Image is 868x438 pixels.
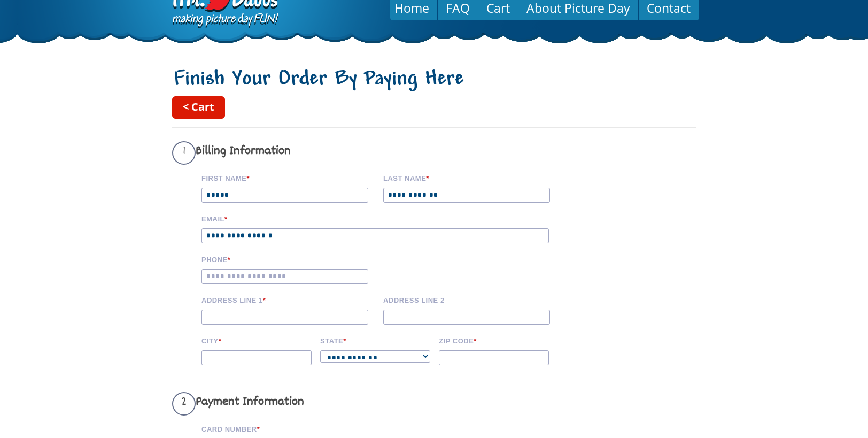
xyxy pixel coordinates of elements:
[172,392,565,416] h3: Payment Information
[172,141,196,165] span: 1
[201,424,565,433] label: Card Number
[201,295,376,304] label: Address Line 1
[383,295,557,304] label: Address Line 2
[201,213,565,223] label: Email
[201,254,376,264] label: Phone
[201,335,313,345] label: City
[439,335,550,345] label: Zip code
[172,67,696,92] h1: Finish Your Order By Paying Here
[201,173,376,182] label: First Name
[172,392,196,416] span: 2
[172,141,565,165] h3: Billing Information
[383,173,557,182] label: Last name
[320,335,431,345] label: State
[172,96,225,119] a: < Cart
